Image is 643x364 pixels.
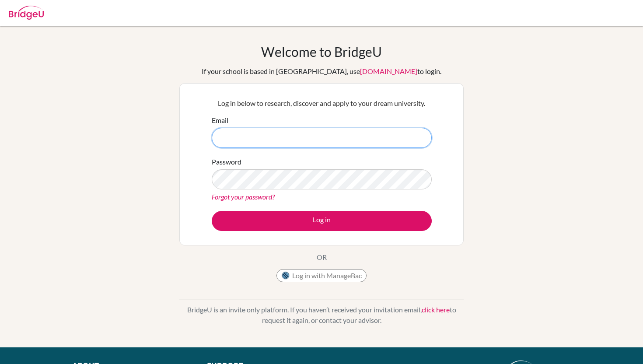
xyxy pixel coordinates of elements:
label: Password [212,157,241,167]
p: Log in below to research, discover and apply to your dream university. [212,98,432,108]
p: BridgeU is an invite only platform. If you haven’t received your invitation email, to request it ... [179,304,464,325]
a: Forgot your password? [212,192,275,201]
button: Log in with ManageBac [276,269,367,282]
div: If your school is based in [GEOGRAPHIC_DATA], use to login. [202,66,441,77]
p: OR [317,252,327,262]
a: click here [422,305,450,314]
a: [DOMAIN_NAME] [360,67,417,75]
label: Email [212,115,228,126]
h1: Welcome to BridgeU [261,44,382,59]
img: Bridge-U [9,6,44,20]
button: Log in [212,211,432,231]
